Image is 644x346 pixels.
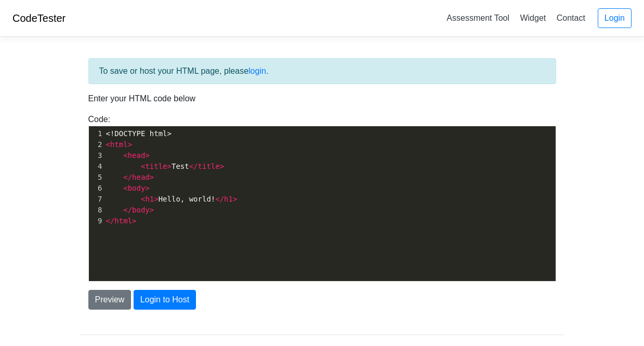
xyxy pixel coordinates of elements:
[189,162,198,170] span: </
[110,140,128,149] span: html
[123,184,127,192] span: <
[598,8,632,28] a: Login
[145,184,149,192] span: >
[145,162,167,170] span: title
[224,195,233,203] span: h1
[134,290,196,310] button: Login to Host
[89,150,104,161] div: 3
[198,162,220,170] span: title
[145,195,154,203] span: h1
[88,92,556,105] p: Enter your HTML code below
[81,113,564,282] div: Code:
[88,290,132,310] button: Preview
[89,128,104,139] div: 1
[145,151,149,159] span: >
[89,139,104,150] div: 2
[128,151,146,159] span: head
[248,66,266,75] a: login
[12,12,65,24] a: CodeTester
[220,162,224,170] span: >
[89,183,104,194] div: 6
[123,206,132,214] span: </
[128,184,146,192] span: body
[141,162,145,170] span: <
[150,206,154,214] span: >
[132,173,150,181] span: head
[88,58,556,84] div: To save or host your HTML page, please .
[89,194,104,205] div: 7
[516,9,550,26] a: Widget
[132,206,150,214] span: body
[215,195,224,203] span: </
[106,129,172,138] span: <!DOCTYPE html>
[106,140,110,149] span: <
[150,173,154,181] span: >
[89,216,104,227] div: 9
[106,217,115,225] span: </
[89,205,104,216] div: 8
[106,195,238,203] span: Hello, world!
[89,172,104,183] div: 5
[89,161,104,172] div: 4
[167,162,172,170] span: >
[106,162,225,170] span: Test
[233,195,237,203] span: >
[141,195,145,203] span: <
[442,9,514,26] a: Assessment Tool
[114,217,132,225] span: html
[132,217,136,225] span: >
[123,151,127,159] span: <
[154,195,158,203] span: >
[123,173,132,181] span: </
[553,9,589,26] a: Contact
[128,140,132,149] span: >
